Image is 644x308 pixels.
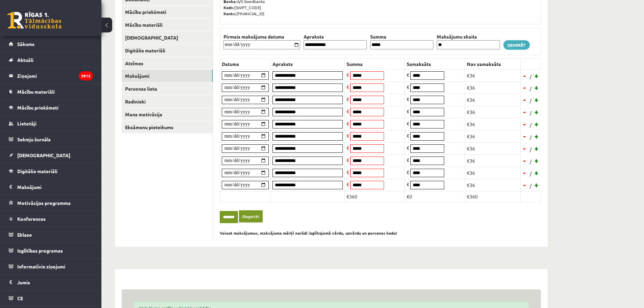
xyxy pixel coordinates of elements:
[9,290,93,306] a: CE
[521,82,528,93] a: -
[17,216,46,222] span: Konferences
[407,120,409,126] span: €
[17,41,34,47] span: Sākums
[521,107,528,117] a: -
[407,133,409,139] span: €
[9,52,93,68] a: Aktuāli
[9,84,93,99] a: Mācību materiāli
[521,95,528,105] a: -
[7,12,62,29] a: Rīgas 1. Tālmācības vidusskola
[347,169,349,175] span: €
[17,168,57,174] span: Digitālie materiāli
[521,168,528,178] a: -
[529,85,532,92] span: /
[407,145,409,151] span: €
[521,131,528,141] a: -
[79,71,93,80] i: 3912
[17,295,23,301] span: CE
[465,94,521,106] td: €36
[9,195,93,211] a: Motivācijas programma
[9,163,93,179] a: Digitālie materiāli
[529,182,532,189] span: /
[347,72,349,78] span: €
[465,179,521,191] td: €36
[533,82,540,93] a: +
[529,146,532,153] span: /
[122,95,213,108] a: Radinieki
[465,58,521,69] th: Nav samaksāts
[347,133,349,139] span: €
[407,84,409,90] span: €
[122,108,213,121] a: Mana motivācija
[533,119,540,129] a: +
[17,136,51,142] span: Sekmju žurnāls
[407,157,409,163] span: €
[465,106,521,118] td: €36
[529,121,532,128] span: /
[405,191,465,202] td: €0
[435,33,502,40] th: Maksājumu skaits
[529,134,532,141] span: /
[347,145,349,151] span: €
[17,279,30,285] span: Jumis
[465,191,521,202] td: €360
[529,73,532,80] span: /
[465,69,521,81] td: €36
[220,230,397,236] b: Veicot maksājumus, maksājuma mērķī norādi izglītojamā vārdu, uzvārdu un personas kodu!
[17,179,93,195] legend: Maksājumi
[17,120,37,126] span: Lietotāji
[17,68,93,84] legend: Ziņojumi
[529,158,532,165] span: /
[239,210,263,223] a: Eksportēt
[271,58,345,69] th: Apraksts
[465,167,521,179] td: €36
[222,33,302,40] th: Pirmais maksājuma datums
[533,71,540,81] a: +
[122,57,213,70] a: Atzīmes
[347,96,349,102] span: €
[407,72,409,78] span: €
[9,132,93,147] a: Sekmju žurnāls
[521,143,528,153] a: -
[122,121,213,134] a: Eksāmenu pieteikums
[302,33,368,40] th: Apraksts
[9,243,93,258] a: Izglītības programas
[533,168,540,178] a: +
[347,181,349,187] span: €
[17,104,58,111] span: Mācību priekšmeti
[9,259,93,274] a: Informatīvie ziņojumi
[17,200,71,206] span: Motivācijas programma
[529,109,532,116] span: /
[345,58,405,69] th: Summa
[407,96,409,102] span: €
[533,131,540,141] a: +
[465,118,521,130] td: €36
[122,6,213,18] a: Mācību priekšmeti
[122,31,213,44] a: [DEMOGRAPHIC_DATA]
[533,143,540,153] a: +
[122,19,213,31] a: Mācību materiāli
[521,71,528,81] a: -
[220,58,271,69] th: Datums
[9,147,93,163] a: [DEMOGRAPHIC_DATA]
[465,81,521,94] td: €36
[521,156,528,166] a: -
[9,179,93,195] a: Maksājumi
[9,100,93,115] a: Mācību priekšmeti
[465,155,521,167] td: €36
[533,180,540,190] a: +
[17,263,65,269] span: Informatīvie ziņojumi
[223,11,236,16] b: Konts:
[17,152,70,158] span: [DEMOGRAPHIC_DATA]
[347,84,349,90] span: €
[533,156,540,166] a: +
[17,57,33,63] span: Aktuāli
[9,211,93,227] a: Konferences
[405,58,465,69] th: Samaksāts
[529,170,532,177] span: /
[9,227,93,242] a: Eklase
[122,44,213,57] a: Digitālie materiāli
[9,36,93,52] a: Sākums
[17,89,55,95] span: Mācību materiāli
[407,169,409,175] span: €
